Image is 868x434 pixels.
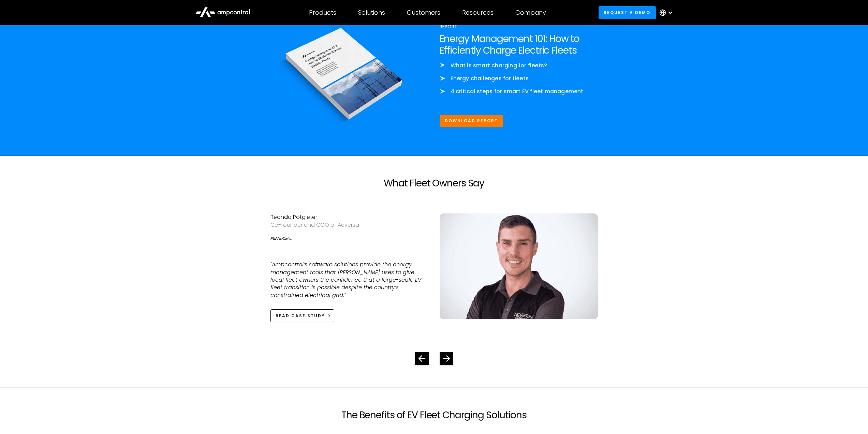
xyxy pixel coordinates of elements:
div: Resources [462,9,494,16]
h2: What Fleet Owners Say [260,178,609,189]
div: Read case study [276,313,325,319]
div: Co-founder and COO of Aeversa [270,221,429,229]
div: Products [309,9,336,16]
h2: Energy Management 101: How to Efficiently Charge Electric Fleets [440,33,614,56]
a: Download Report [440,115,503,127]
h2: The Benefits of EV Fleet Charging Solutions [254,409,614,421]
div: Company [515,9,546,16]
li: What is smart charging for fleets? [440,62,614,69]
div: Solutions [358,9,385,16]
div: Customers [407,9,440,16]
div: Report [440,23,614,30]
p: "Ampcontrol’s software solutions provide the energy management tools that [PERSON_NAME] uses to g... [270,261,429,299]
a: Request a demo [599,6,656,19]
a: Read case study [270,309,335,322]
li: Energy challenges for fleets [440,75,614,82]
div: Reando Potgieter [270,213,429,221]
li: 4 critical steps for smart EV fleet management [440,88,614,95]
